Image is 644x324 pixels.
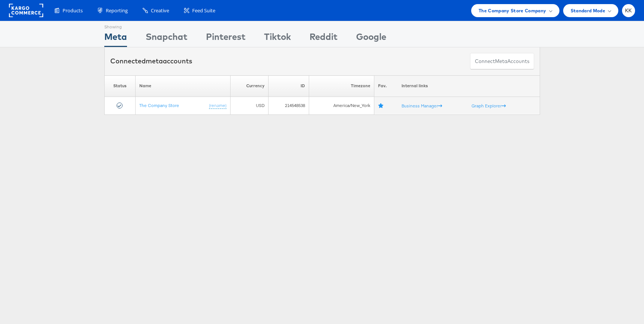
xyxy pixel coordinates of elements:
div: Google [356,30,386,47]
div: Showing [104,21,127,30]
div: Meta [104,30,127,47]
th: Name [135,75,230,97]
div: Tiktok [264,30,291,47]
span: KK [625,8,632,13]
div: Pinterest [206,30,245,47]
a: Business Manager [402,103,442,108]
a: The Company Store [139,102,179,108]
span: Feed Suite [192,7,215,14]
a: Graph Explorer [472,103,506,108]
button: ConnectmetaAccounts [470,53,534,70]
span: meta [495,58,507,65]
td: 214548538 [268,97,309,114]
span: Standard Mode [571,7,605,15]
a: (rename) [209,102,226,108]
span: Products [63,7,83,14]
td: America/New_York [309,97,374,114]
th: Timezone [309,75,374,97]
span: meta [146,57,163,65]
span: Reporting [106,7,128,14]
span: Creative [151,7,169,14]
span: The Company Store Company [479,7,546,15]
th: Status [104,75,135,97]
th: ID [268,75,309,97]
div: Snapchat [146,30,187,47]
td: USD [230,97,268,114]
div: Connected accounts [110,56,192,66]
div: Reddit [310,30,337,47]
th: Currency [230,75,268,97]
